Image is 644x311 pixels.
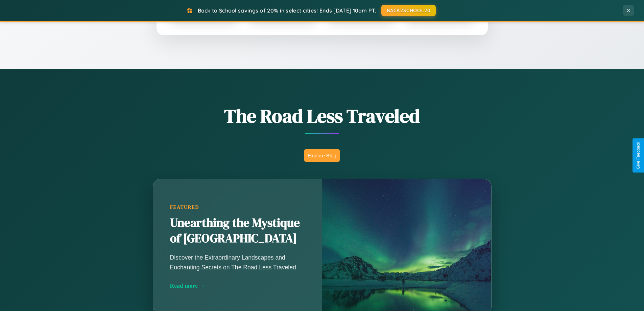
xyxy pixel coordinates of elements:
[170,204,305,210] div: Featured
[119,103,525,129] h1: The Road Less Traveled
[170,253,305,272] p: Discover the Extraordinary Landscapes and Enchanting Secrets on The Road Less Traveled.
[381,5,436,16] button: BACK2SCHOOL20
[636,142,641,169] div: Give Feedback
[170,215,305,246] h2: Unearthing the Mystique of [GEOGRAPHIC_DATA]
[170,282,305,289] div: Read more →
[304,149,340,162] button: Explore Blog
[198,7,376,14] span: Back to School savings of 20% in select cities! Ends [DATE] 10am PT.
